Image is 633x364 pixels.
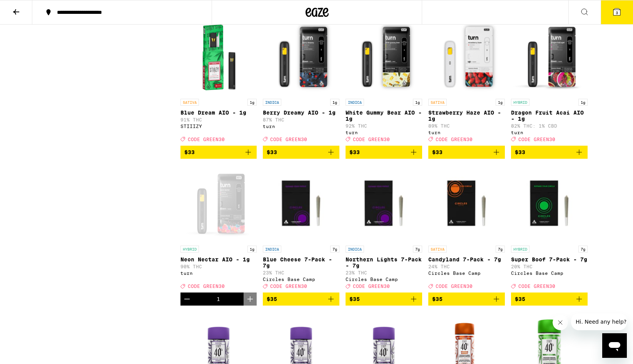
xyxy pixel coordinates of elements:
[346,99,364,106] p: INDICA
[188,284,225,289] span: CODE GREEN30
[346,293,422,306] button: Add to bag
[511,130,588,135] div: turn
[349,149,360,155] span: $33
[180,18,257,95] img: STIIIZY - Blue Dream AIO - 1g
[602,333,627,358] iframe: Button to launch messaging window
[511,165,588,293] a: Open page for Super Boof 7-Pack - 7g from Circles Base Camp
[428,165,505,242] img: Circles Base Camp - Candyland 7-Pack - 7g
[353,284,390,289] span: CODE GREEN30
[428,293,505,306] button: Add to bag
[578,99,588,106] p: 1g
[263,18,339,146] a: Open page for Berry Dreamy AIO - 1g from turn
[428,123,505,128] p: 89% THC
[346,130,422,135] div: turn
[346,110,422,122] p: White Gummy Bear AIO - 1g
[267,296,277,302] span: $35
[515,149,525,155] span: $33
[601,0,633,24] button: 3
[180,117,257,122] p: 91% THC
[263,18,339,95] img: turn - Berry Dreamy AIO - 1g
[346,165,422,293] a: Open page for Northern Lights 7-Pack - 7g from Circles Base Camp
[349,296,360,302] span: $35
[518,284,555,289] span: CODE GREEN30
[180,99,199,106] p: SATIVA
[263,146,339,159] button: Add to bag
[180,124,257,129] div: STIIIZY
[518,137,555,142] span: CODE GREEN30
[180,18,257,146] a: Open page for Blue Dream AIO - 1g from STIIIZY
[428,146,505,159] button: Add to bag
[428,264,505,269] p: 24% THC
[511,18,588,146] a: Open page for Dragon Fruit Acai AIO - 1g from turn
[428,110,505,122] p: Strawberry Haze AIO - 1g
[263,246,281,253] p: INDICA
[511,165,588,242] img: Circles Base Camp - Super Boof 7-Pack - 7g
[217,296,220,302] div: 1
[511,99,529,106] p: HYBRID
[180,271,257,276] div: turn
[330,99,339,106] p: 1g
[511,110,588,122] p: Dragon Fruit Acai AIO - 1g
[496,99,505,106] p: 1g
[263,99,281,106] p: INDICA
[346,18,422,146] a: Open page for White Gummy Bear AIO - 1g from turn
[180,256,257,263] p: Neon Nectar AIO - 1g
[263,277,339,282] div: Circles Base Camp
[436,137,473,142] span: CODE GREEN30
[428,130,505,135] div: turn
[428,256,505,263] p: Candyland 7-Pack - 7g
[180,246,199,253] p: HYBRID
[511,271,588,276] div: Circles Base Camp
[346,123,422,128] p: 92% THC
[428,18,505,95] img: turn - Strawberry Haze AIO - 1g
[578,246,588,253] p: 7g
[428,246,447,253] p: SATIVA
[432,149,443,155] span: $33
[180,264,257,269] p: 90% THC
[180,165,257,293] a: Open page for Neon Nectar AIO - 1g from turn
[263,293,339,306] button: Add to bag
[346,270,422,275] p: 23% THC
[432,296,443,302] span: $35
[428,18,505,146] a: Open page for Strawberry Haze AIO - 1g from turn
[180,110,257,116] p: Blue Dream AIO - 1g
[436,284,473,289] span: CODE GREEN30
[515,296,525,302] span: $35
[346,18,422,95] img: turn - White Gummy Bear AIO - 1g
[330,246,339,253] p: 7g
[346,277,422,282] div: Circles Base Camp
[244,293,257,306] button: Increment
[428,165,505,293] a: Open page for Candyland 7-Pack - 7g from Circles Base Camp
[263,256,339,269] p: Blue Cheese 7-Pack - 7g
[353,137,390,142] span: CODE GREEN30
[511,123,588,128] p: 82% THC: 1% CBD
[616,10,618,15] span: 3
[511,18,588,95] img: turn - Dragon Fruit Acai AIO - 1g
[428,99,447,106] p: SATIVA
[263,110,339,116] p: Berry Dreamy AIO - 1g
[511,146,588,159] button: Add to bag
[247,99,257,106] p: 1g
[346,246,364,253] p: INDICA
[511,293,588,306] button: Add to bag
[263,165,339,293] a: Open page for Blue Cheese 7-Pack - 7g from Circles Base Camp
[270,137,307,142] span: CODE GREEN30
[496,246,505,253] p: 7g
[180,293,194,306] button: Decrement
[263,270,339,275] p: 23% THC
[428,271,505,276] div: Circles Base Camp
[346,146,422,159] button: Add to bag
[263,124,339,129] div: turn
[346,165,422,242] img: Circles Base Camp - Northern Lights 7-Pack - 7g
[247,246,257,253] p: 1g
[511,246,529,253] p: HYBRID
[188,137,225,142] span: CODE GREEN30
[267,149,277,155] span: $33
[553,315,568,330] iframe: Close message
[263,165,339,242] img: Circles Base Camp - Blue Cheese 7-Pack - 7g
[413,246,422,253] p: 7g
[346,256,422,269] p: Northern Lights 7-Pack - 7g
[511,256,588,263] p: Super Boof 7-Pack - 7g
[184,149,195,155] span: $33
